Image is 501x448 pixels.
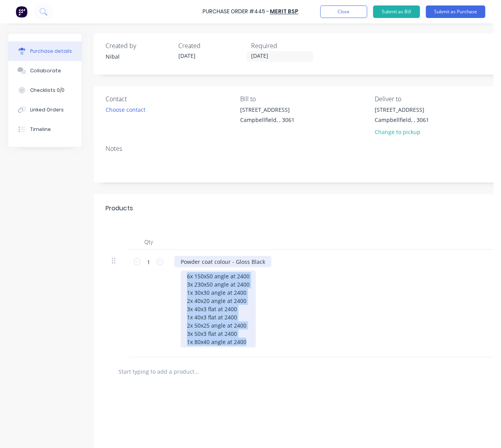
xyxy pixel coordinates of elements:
div: Campbellfield, , 3061 [240,116,294,124]
div: Purchase details [30,48,72,55]
div: Required [251,41,318,50]
button: Timeline [8,120,82,139]
button: Checklists 0/0 [8,81,82,100]
input: Start typing to add a product... [118,364,275,379]
div: Nibal [106,52,172,61]
div: Created by [106,41,172,50]
div: Purchase Order #445 - [203,8,269,16]
div: Choose contact [106,106,145,114]
button: Purchase details [8,41,82,61]
button: Collaborate [8,61,82,81]
div: Qty [129,234,168,250]
div: Checklists 0/0 [30,87,65,94]
div: Linked Orders [30,106,64,113]
div: Change to pickup [375,128,429,136]
div: Products [106,204,133,213]
div: Collaborate [30,67,61,74]
button: Close [320,5,367,18]
div: Bill to [240,94,369,104]
div: [STREET_ADDRESS] [375,106,429,114]
div: Campbellfield, , 3061 [375,116,429,124]
a: Merit BSP [270,8,298,16]
div: Powder coat colour - Gloss Black [174,256,271,267]
button: Submit as Bill [373,5,420,18]
div: Created [178,41,245,50]
img: Factory [16,6,27,18]
div: Timeline [30,126,51,133]
button: Linked Orders [8,100,82,120]
button: Submit as Purchase [426,5,485,18]
div: Contact [106,94,234,104]
div: 6x 150x50 angle at 2400 3x 230x50 angle at 2400 1x 30x30 angle at 2400 2x 40x20 angle at 2400 3x ... [181,271,256,348]
div: [STREET_ADDRESS] [240,106,294,114]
